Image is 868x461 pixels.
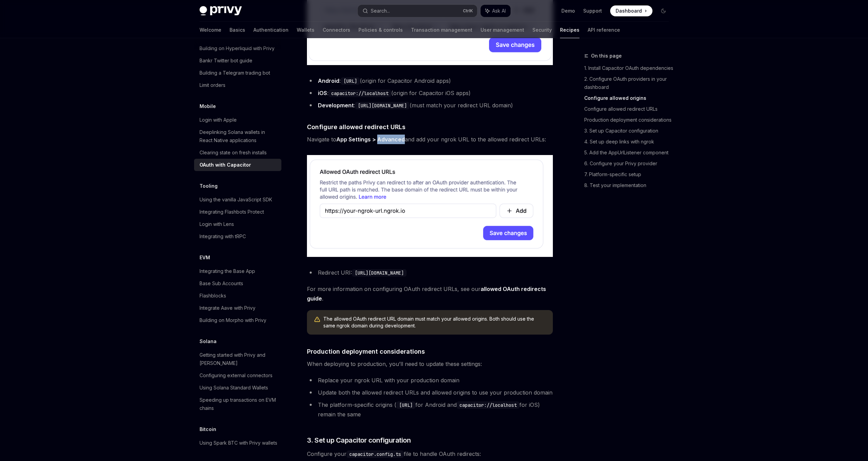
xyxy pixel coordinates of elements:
a: Support [583,7,602,14]
a: Recipes [560,22,579,38]
div: Using Solana Standard Wallets [200,384,268,392]
li: : (must match your redirect URL domain) [307,101,553,110]
code: [URL] [341,77,360,85]
div: Base Sub Accounts [200,279,243,288]
a: Getting started with Privy and [PERSON_NAME] [194,349,281,369]
div: Clearing state on fresh installs [200,149,267,157]
strong: Android [318,77,339,84]
code: capacitor://localhost [328,90,391,97]
li: Replace your ngrok URL with your production domain [307,375,553,385]
h5: Tooling [200,182,218,190]
a: Configuring external connectors [194,369,281,382]
span: Navigate to and add your ngrok URL to the allowed redirect URLs: [307,135,553,144]
a: 4. Set up deep links with ngrok [584,136,674,147]
div: Configuring external connectors [200,371,273,380]
a: 7. Platform-specific setup [584,169,674,180]
div: Bankr Twitter bot guide [200,57,252,65]
button: Ask AI [481,5,511,17]
a: OAuth with Capacitor [194,159,281,171]
div: Getting started with Privy and [PERSON_NAME] [200,351,277,367]
span: Ctrl K [463,8,473,14]
div: Login with Apple [200,116,237,124]
a: 5. Add the AppUrlListener component [584,147,674,158]
strong: Development [318,102,354,109]
button: Toggle dark mode [658,5,669,16]
span: For more information on configuring OAuth redirect URLs, see our . [307,284,553,303]
span: When deploying to production, you’ll need to update these settings: [307,359,553,369]
strong: iOS [318,90,327,96]
div: Deeplinking Solana wallets in React Native applications [200,128,277,144]
div: Search... [371,7,390,15]
div: Login with Lens [200,220,234,228]
a: Demo [561,7,575,14]
a: Deeplinking Solana wallets in React Native applications [194,126,281,147]
span: On this page [591,52,622,60]
li: : (origin for Capacitor Android apps) [307,76,553,86]
li: Redirect URI: [307,268,553,277]
a: Integrating Flashbots Protect [194,206,281,218]
button: Search...CtrlK [358,5,477,17]
a: Login with Apple [194,114,281,126]
a: Transaction management [411,22,472,38]
div: OAuth with Capacitor [200,161,251,169]
code: [URL][DOMAIN_NAME] [355,102,410,109]
a: Integrate Aave with Privy [194,302,281,314]
span: Configure allowed redirect URLs [307,122,406,132]
h5: Mobile [200,102,216,110]
a: Limit orders [194,79,281,91]
a: Production deployment considerations [584,114,674,125]
h5: Bitcoin [200,425,216,433]
div: Building a Telegram trading bot [200,69,270,77]
a: Policies & controls [358,22,403,38]
span: Configure your file to handle OAuth redirects: [307,449,553,459]
a: Speeding up transactions on EVM chains [194,394,281,414]
a: Using Solana Standard Wallets [194,382,281,394]
a: User management [481,22,524,38]
span: The allowed OAuth redirect URL domain must match your allowed origins. Both should use the same n... [323,316,546,329]
a: Basics [230,22,245,38]
div: Using Spark BTC with Privy wallets [200,439,277,447]
div: Speeding up transactions on EVM chains [200,396,277,412]
a: Building on Morpho with Privy [194,314,281,326]
div: Integrating with tRPC [200,232,246,241]
li: Update both the allowed redirect URLs and allowed origins to use your production domain [307,388,553,397]
li: The platform-specific origins ( for Android and for iOS) remain the same [307,400,553,419]
a: Building a Telegram trading bot [194,67,281,79]
div: Integrating the Base App [200,267,255,275]
svg: Warning [314,316,321,323]
div: Using the vanilla JavaScript SDK [200,196,272,204]
h5: Solana [200,337,217,345]
a: 6. Configure your Privy provider [584,158,674,169]
code: [URL] [396,401,415,409]
span: 3. Set up Capacitor configuration [307,435,411,445]
img: Dashboard settings showing allowed redirect URLs configuration [307,155,553,257]
a: Clearing state on fresh installs [194,147,281,159]
a: Security [532,22,552,38]
a: 1. Install Capacitor OAuth dependencies [584,63,674,74]
a: Configure allowed redirect URLs [584,104,674,114]
code: capacitor://localhost [457,401,519,409]
a: Using the vanilla JavaScript SDK [194,194,281,206]
img: dark logo [200,6,242,16]
strong: App Settings > Advanced [336,136,405,143]
a: Dashboard [610,5,652,16]
a: 3. Set up Capacitor configuration [584,125,674,136]
code: [URL][DOMAIN_NAME] [352,269,407,277]
a: Configure allowed origins [584,93,674,104]
a: Base Sub Accounts [194,277,281,290]
li: : (origin for Capacitor iOS apps) [307,88,553,98]
a: Bankr Twitter bot guide [194,55,281,67]
div: Limit orders [200,81,225,89]
a: Flashblocks [194,290,281,302]
a: Wallets [297,22,314,38]
a: Login with Lens [194,218,281,230]
div: Flashblocks [200,292,226,300]
a: 8. Test your implementation [584,180,674,191]
span: Production deployment considerations [307,347,425,356]
a: Using Spark BTC with Privy wallets [194,437,281,449]
a: Integrating the Base App [194,265,281,277]
code: capacitor.config.ts [347,450,404,458]
a: Authentication [253,22,289,38]
div: Building on Morpho with Privy [200,316,266,324]
a: Welcome [200,22,221,38]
